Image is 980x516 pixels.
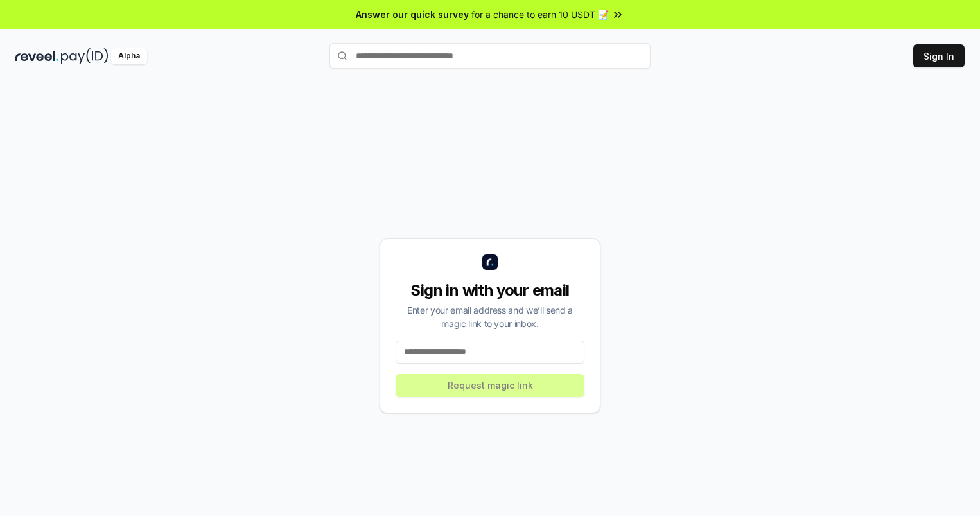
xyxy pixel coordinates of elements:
div: Enter your email address and we’ll send a magic link to your inbox. [396,303,584,330]
img: pay_id [61,48,109,64]
img: logo_small [482,254,498,270]
button: Sign In [913,44,965,67]
span: for a chance to earn 10 USDT 📝 [471,8,609,21]
span: Answer our quick survey [356,8,469,21]
div: Sign in with your email [396,280,584,301]
div: Alpha [111,48,147,64]
img: reveel_dark [15,48,58,64]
